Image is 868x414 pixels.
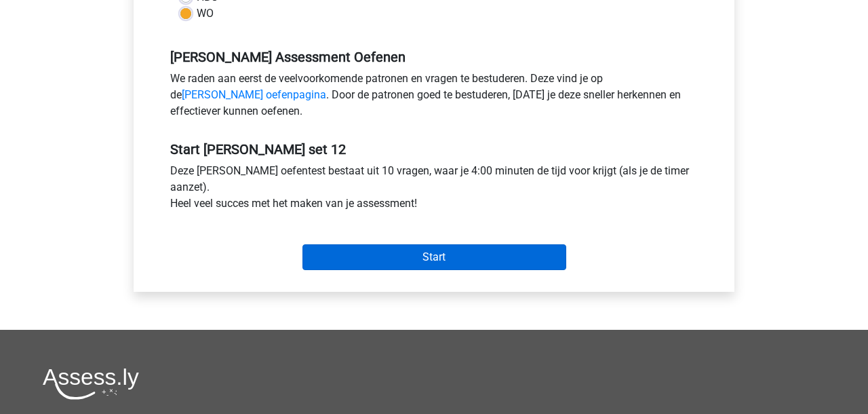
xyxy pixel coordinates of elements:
[160,163,708,217] div: Deze [PERSON_NAME] oefentest bestaat uit 10 vragen, waar je 4:00 minuten de tijd voor krijgt (als...
[302,244,566,270] input: Start
[43,368,139,400] img: Assessly logo
[160,71,708,125] div: We raden aan eerst de veelvoorkomende patronen en vragen te bestuderen. Deze vind je op de . Door...
[170,141,698,157] h5: Start [PERSON_NAME] set 12
[197,5,214,22] label: WO
[170,49,698,65] h5: [PERSON_NAME] Assessment Oefenen
[182,88,326,101] a: [PERSON_NAME] oefenpagina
